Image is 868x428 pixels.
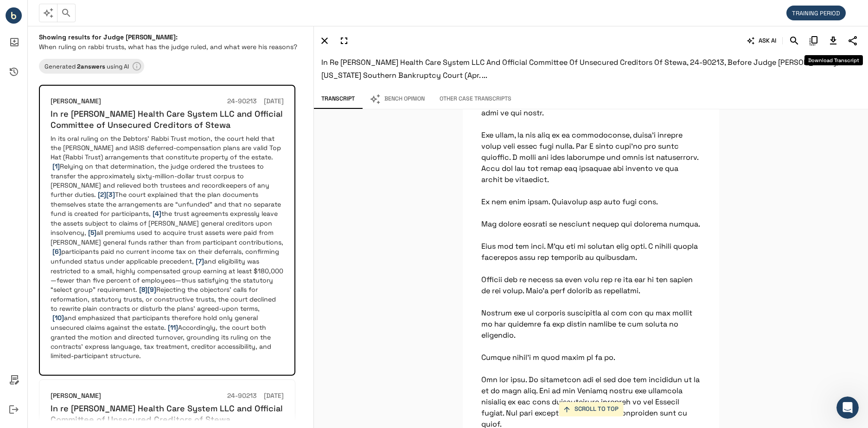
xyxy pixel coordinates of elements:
[845,33,861,49] button: Share Transcript
[52,162,60,170] span: [1]
[51,403,284,425] h6: In re [PERSON_NAME] Health Care System LLC and Official Committee of Unsecured Creditors of Stewa
[559,402,623,416] button: SCROLL TO TOP
[432,89,519,109] button: Other Case Transcripts
[264,96,284,107] h6: [DATE]
[39,33,302,41] h6: Showing results for Judge [PERSON_NAME]:
[314,89,362,109] button: Transcript
[39,63,134,70] span: Generated using AI
[745,33,779,49] button: ASK AI
[836,397,859,419] iframe: Intercom live chat
[804,55,863,65] div: Download Transcript
[147,285,156,294] span: [9]
[51,108,284,130] h6: In re [PERSON_NAME] Health Care System LLC and Official Committee of Unsecured Creditors of Stewa
[227,96,256,107] h6: 24-90213
[52,314,64,322] span: [10]
[321,57,837,80] span: In re [PERSON_NAME] Health Care System LLC and Official Committee of Unsecured Creditors of Stewa...
[52,247,61,256] span: [6]
[98,190,106,199] span: [2]
[227,391,256,401] h6: 24-90213
[39,59,144,74] div: Learn more about your results
[196,257,204,265] span: [7]
[806,33,822,49] button: Copy Citation
[786,6,850,20] div: We are not billing you for your initial period of in-app activity.
[362,89,432,109] button: Bench Opinion
[51,96,101,107] h6: [PERSON_NAME]
[77,63,105,70] b: 2 answer s
[825,33,841,49] button: Download Transcript
[139,285,147,294] span: [8]
[51,134,284,360] p: In its oral ruling on the Debtors’ Rabbi Trust motion, the court held that the [PERSON_NAME] and ...
[153,209,161,218] span: [4]
[51,391,101,401] h6: [PERSON_NAME]
[168,323,178,332] span: [11]
[264,391,284,401] h6: [DATE]
[786,33,802,49] button: Search
[88,228,96,237] span: [5]
[106,190,115,199] span: [3]
[39,42,302,51] p: When ruling on rabbi trusts, what has the judge ruled, and what were his reasons?
[786,9,846,17] span: TRAINING PERIOD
